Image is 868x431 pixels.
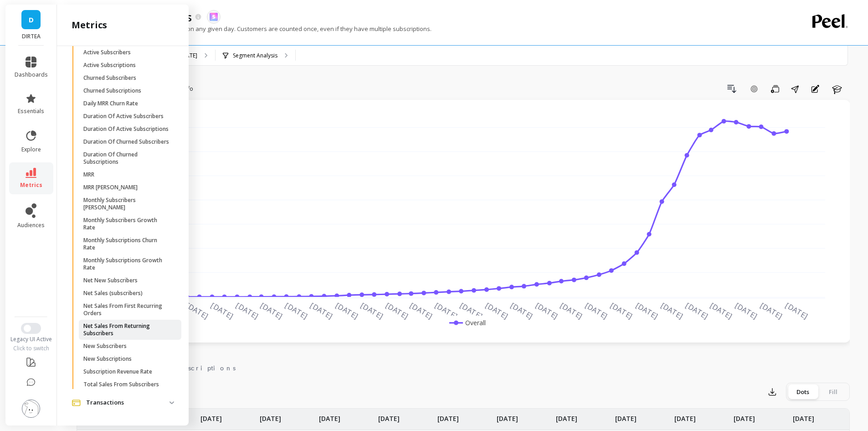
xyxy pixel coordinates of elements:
p: Churned Subscribers [83,74,136,82]
p: [DATE] [378,409,400,423]
p: New Subscriptions [83,355,132,363]
span: essentials [18,108,44,115]
div: Dots [788,384,818,399]
p: [DATE] [793,409,814,423]
p: Duration Of Churned Subscriptions [83,151,170,166]
p: Net Sales From First Recurring Orders [83,302,170,317]
button: Switch to New UI [21,323,41,334]
p: Duration Of Active Subscriptions [83,125,169,133]
p: Net Sales From Returning Subscribers [83,322,170,337]
p: Net Sales (subscribers) [83,290,143,297]
p: Total Sales From Subscribers [83,381,159,388]
img: navigation item icon [72,400,81,406]
p: Transactions [86,398,169,407]
p: Monthly Subscriptions Churn Rate [83,237,170,251]
img: down caret icon [169,401,174,404]
p: [DATE] [260,409,281,423]
p: The number of active subscribers on any given day. Customers are counted once, even if they have ... [77,25,431,33]
p: MRR [83,171,94,178]
p: [DATE] [615,409,637,423]
p: [DATE] [497,409,518,423]
p: Monthly Subscriptions Growth Rate [83,257,170,271]
p: Duration Of Churned Subscribers [83,138,169,145]
p: Monthly Subscribers Growth Rate [83,217,170,231]
img: api.skio.svg [210,13,218,21]
p: [DATE] [734,409,755,423]
span: D [29,15,34,25]
span: Subscriptions [164,363,236,373]
p: Churned Subscriptions [83,87,141,94]
p: DIRTEA [15,33,48,40]
span: audiences [17,222,45,229]
span: dashboards [15,71,48,78]
p: New Subscribers [83,343,127,350]
img: profile picture [22,400,40,418]
span: explore [21,146,41,153]
p: [DATE] [319,409,340,423]
p: Duration Of Active Subscribers [83,113,164,120]
p: [DATE] [674,409,696,423]
p: Subscription Revenue Rate [83,368,152,375]
div: Click to switch [5,345,57,352]
p: Net New Subscribers [83,277,138,284]
p: Monthly Subscribers [PERSON_NAME] [83,197,170,211]
span: metrics [20,182,42,189]
p: [DATE] [556,409,577,423]
p: Active Subscribers [83,49,131,56]
nav: Tabs [77,356,850,377]
div: Legacy UI Active [5,336,57,343]
p: MRR [PERSON_NAME] [83,184,138,191]
p: Active Subscriptions [83,62,136,69]
div: Fill [818,384,848,399]
h2: metrics [72,19,107,31]
p: Segment Analysis [233,52,277,59]
p: Daily MRR Churn Rate [83,100,138,107]
p: [DATE] [200,409,222,423]
p: [DATE] [437,409,459,423]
